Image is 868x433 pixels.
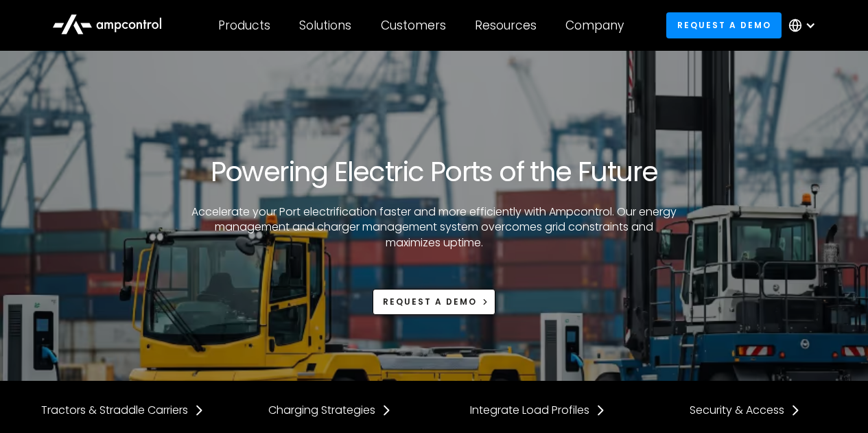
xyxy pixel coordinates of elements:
a: Security & Access [690,403,801,418]
div: Integrate Load Profiles [470,403,589,418]
div: Products [218,18,270,33]
span: REQUEST A DEMO [383,296,477,307]
div: Charging Strategies [268,403,375,418]
a: Request a demo [666,12,782,38]
div: Tractors & Straddle Carriers [41,403,188,418]
a: Charging Strategies [268,403,392,418]
div: Solutions [299,18,351,33]
p: Accelerate your Port electrification faster and more efficiently with Ampcontrol. Our energy mana... [187,204,681,250]
h1: Powering Electric Ports of the Future [211,155,658,188]
a: Integrate Load Profiles [470,403,606,418]
div: Resources [475,18,537,33]
div: Customers [381,18,446,33]
a: Tractors & Straddle Carriers [41,403,204,418]
div: Security & Access [690,403,784,418]
div: Company [565,18,624,33]
a: REQUEST A DEMO [373,289,496,314]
